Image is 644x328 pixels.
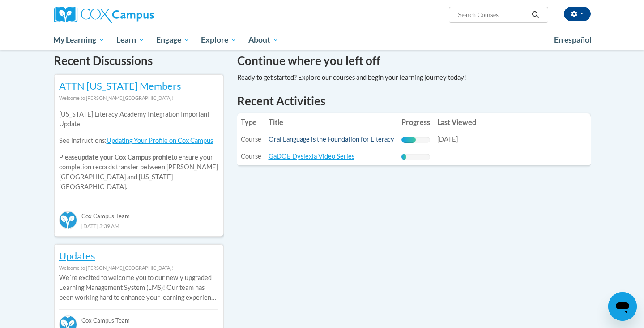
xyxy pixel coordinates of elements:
span: Course [241,152,261,160]
img: Cox Campus [54,7,154,23]
input: Search Courses [457,9,529,20]
a: Updating Your Profile on Cox Campus [107,137,213,144]
p: [US_STATE] Literacy Academy Integration Important Update [59,109,218,129]
span: En español [554,35,592,44]
button: Search [529,9,542,20]
div: Cox Campus Team [59,309,218,325]
img: Cox Campus Team [59,211,77,229]
a: Oral Language is the Foundation for Literacy [269,135,394,143]
div: Welcome to [PERSON_NAME][GEOGRAPHIC_DATA]! [59,93,218,103]
span: About [248,35,279,45]
p: Weʹre excited to welcome you to our newly upgraded Learning Management System (LMS)! Our team has... [59,273,218,302]
span: Learn [116,35,145,45]
a: Updates [59,250,95,262]
div: Progress, % [401,154,406,160]
span: Course [241,135,261,143]
div: Progress, % [401,137,416,143]
a: About [243,30,285,50]
span: [DATE] [437,135,458,143]
div: Cox Campus Team [59,205,218,221]
h4: Continue where you left off [237,52,591,69]
th: Type [237,113,265,131]
span: My Learning [53,35,105,45]
a: GaDOE Dyslexia Video Series [269,152,354,160]
p: See instructions: [59,136,218,146]
div: Welcome to [PERSON_NAME][GEOGRAPHIC_DATA]! [59,263,218,273]
span: Explore [201,35,237,45]
th: Progress [398,113,434,131]
a: Explore [195,30,243,50]
div: [DATE] 3:39 AM [59,221,218,231]
h4: Recent Discussions [54,52,224,69]
iframe: Button to launch messaging window [608,292,637,321]
a: ATTN [US_STATE] Members [59,80,181,92]
h1: Recent Activities [237,93,591,109]
div: Please to ensure your completion records transfer between [PERSON_NAME][GEOGRAPHIC_DATA] and [US_... [59,103,218,199]
a: Learn [111,30,150,50]
span: Engage [156,35,190,45]
th: Last Viewed [434,113,480,131]
a: En español [548,30,597,49]
b: update your Cox Campus profile [78,153,171,161]
div: Main menu [40,30,604,50]
button: Account Settings [564,7,591,21]
a: My Learning [48,30,111,50]
th: Title [265,113,398,131]
a: Cox Campus [54,7,224,23]
a: Engage [150,30,196,50]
